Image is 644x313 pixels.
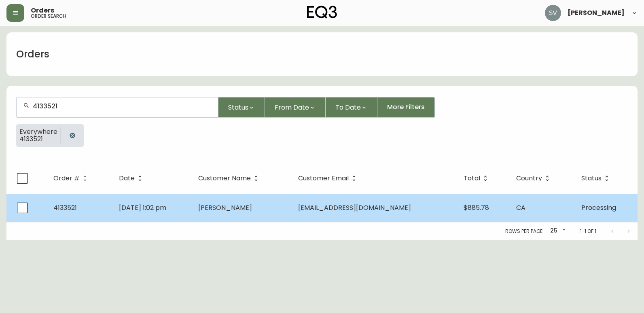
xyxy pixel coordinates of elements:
[198,175,261,182] span: Customer Name
[16,47,49,61] h1: Orders
[218,97,265,118] button: Status
[547,224,567,238] div: 25
[516,203,525,212] span: CA
[298,176,349,181] span: Customer Email
[228,102,248,112] span: Status
[581,176,602,181] span: Status
[516,176,542,181] span: Country
[119,203,166,212] span: [DATE] 1:02 pm
[326,97,377,118] button: To Date
[545,5,561,21] img: 0ef69294c49e88f033bcbeb13310b844
[53,175,90,182] span: Order #
[581,203,616,212] span: Processing
[53,203,77,212] span: 4133521
[505,228,544,235] p: Rows per page:
[580,228,596,235] p: 1-1 of 1
[581,175,612,182] span: Status
[464,175,491,182] span: Total
[377,97,435,118] button: More Filters
[335,102,361,112] span: To Date
[198,203,252,212] span: [PERSON_NAME]
[198,176,251,181] span: Customer Name
[275,102,309,112] span: From Date
[464,176,480,181] span: Total
[464,203,489,212] span: $885.78
[119,176,135,181] span: Date
[298,175,359,182] span: Customer Email
[568,10,625,16] span: [PERSON_NAME]
[31,7,54,14] span: Orders
[53,176,80,181] span: Order #
[19,135,57,143] span: 4133521
[31,14,66,19] h5: order search
[33,102,212,110] input: Search
[307,6,337,19] img: logo
[387,103,425,112] span: More Filters
[298,203,411,212] span: [EMAIL_ADDRESS][DOMAIN_NAME]
[119,175,145,182] span: Date
[19,128,57,135] span: Everywhere
[265,97,326,118] button: From Date
[516,175,553,182] span: Country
